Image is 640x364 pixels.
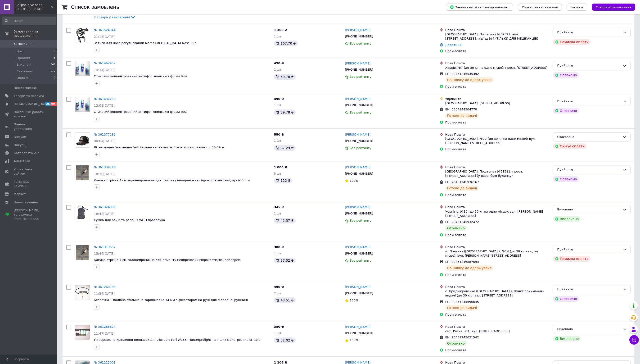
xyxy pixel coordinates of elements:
span: 0 [54,76,55,80]
span: 26 [45,102,50,106]
a: № 361324096 [94,205,116,209]
span: 2 шт. [274,291,282,295]
span: Управління сайтом [14,167,44,176]
div: [GEOGRAPHIC_DATA]. [STREET_ADDRESS] [445,101,550,105]
a: № 361313652 [94,245,116,249]
span: ЕН: 20451246887693 [445,260,479,264]
img: Фото товару [75,133,90,147]
div: Помилка оплати [553,39,590,45]
span: 14:34[DATE] [94,68,115,72]
div: Виконано [557,327,621,332]
a: Додати ЕН [445,43,463,47]
span: Каталог ProSale [14,151,39,155]
div: [PHONE_NUMBER] [344,250,374,257]
div: Оплачено [553,72,579,78]
div: 59.78 ₴ [274,74,295,80]
div: Нова Пошта [445,28,550,32]
span: Без рейтингу [350,219,371,222]
span: 16:42[DATE] [94,212,115,216]
a: Сумка для раків та рапанів WGH праворука [94,218,165,222]
span: ЕН: 20451245932472 [445,220,479,224]
span: Оплачені [17,76,32,80]
a: Клейка стрічка 4 см водонепроникна для ремонту неопренових гідрокостюмів, вейдерсів 0,5 м [94,178,250,182]
span: Налаштування [14,200,38,205]
div: Нова Пошта [445,132,550,137]
div: Прийнято [557,167,621,172]
span: Виконані [17,63,31,67]
div: Готово до видачі [445,185,479,191]
a: № 361266624 [94,325,116,328]
div: Пром-оплата [445,348,550,352]
img: Фото товару [76,245,89,260]
a: Затиск для носа регульований Mares [MEDICAL_DATA] Nose Clip [94,41,196,45]
div: Нова Пошта [445,165,550,169]
a: [PERSON_NAME] [345,165,370,170]
div: Пром-оплата [445,233,550,237]
div: смт. Ратне, №1: вул. [STREET_ADDRESS] [445,329,550,333]
a: [PERSON_NAME] [345,61,370,66]
span: 100% [350,179,358,182]
a: Фото товару [75,165,90,180]
div: [GEOGRAPHIC_DATA], Поштомат №38311: просп. [STREET_ADDRESS] (у дворі біля будинку) [445,169,550,178]
span: 1 шт. [274,68,282,71]
span: Маркет [14,192,26,196]
span: 100% [350,338,358,342]
span: Замовлення та повідомлення [14,29,57,38]
div: [PHONE_NUMBER] [344,102,374,108]
button: Управління статусами [518,4,562,11]
div: Оплачено [553,176,579,182]
span: ЕН: 20451245936167 [445,180,479,184]
div: Пром-оплата [445,313,550,317]
div: [PHONE_NUMBER] [344,67,374,73]
a: № 361432253 [94,97,116,101]
div: Готово до видачі [445,113,479,118]
div: Пром-оплата [445,193,550,197]
span: 1 шт. [274,251,282,255]
span: Замовлення [14,42,33,46]
div: Нова Пошта [445,61,550,65]
div: Пром-оплата [445,147,550,151]
span: Експорт [570,5,584,9]
div: Нова Пошта [445,325,550,329]
span: ЕН: 0504844504770 [445,108,477,111]
div: с. Придніпровське ([GEOGRAPHIC_DATA].), Пункт приймання-видачі (до 30 кг): вул. [STREET_ADDRESS] [445,289,550,298]
span: Відгуки [14,135,26,139]
span: Без рейтингу [350,75,371,78]
div: Прийнято [557,63,621,68]
a: Фото товару [75,132,90,148]
div: [PHONE_NUMBER] [344,330,374,336]
img: Фото товару [75,61,90,76]
span: Універсальне кріплення-поплавок для ліхтарів Feri W155, Hunterprolight та інших майстрових ліхтарів [94,338,260,341]
div: 42.57 ₴ [274,218,295,223]
button: Чат з покупцем [629,335,639,345]
div: 43.51 ₴ [274,297,295,303]
a: Стиковий концентрований антифог японської фірми Tusa [94,74,188,78]
div: Отримано [445,341,467,346]
div: 87.29 ₴ [274,145,295,151]
button: Завантажити звіт по пром-оплаті [446,4,513,11]
button: Створити замовлення [592,4,635,11]
div: Нова Пошта [445,285,550,289]
span: Панель управління [14,122,44,131]
div: Харків, №7 (до 30 кг на одне місце): просп. [STREET_ADDRESS] [445,66,550,70]
img: Фото товару [75,97,90,112]
a: № 361524344 [94,28,116,32]
div: Готово до видачі [445,305,479,311]
div: Ваш ID: 3850145 [15,7,57,11]
span: 1 300 ₴ [274,28,287,32]
a: Стиковий концентрований антифог японської фірми Tusa [94,110,188,114]
div: Prom мікс 6 000 [14,217,44,221]
span: 1 шт. [274,139,282,142]
span: 15:44[DATE] [94,252,115,255]
a: Створити замовлення [587,5,635,9]
div: 37.02 ₴ [274,258,295,263]
a: № 361268135 [94,285,116,289]
a: Фото товару [75,325,90,340]
a: [PERSON_NAME] [345,325,370,329]
span: 2 товара у замовленні [94,15,130,19]
span: 21:13[DATE] [94,35,115,39]
div: Нова Пошта [445,245,550,249]
div: [PHONE_NUMBER] [344,33,374,40]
